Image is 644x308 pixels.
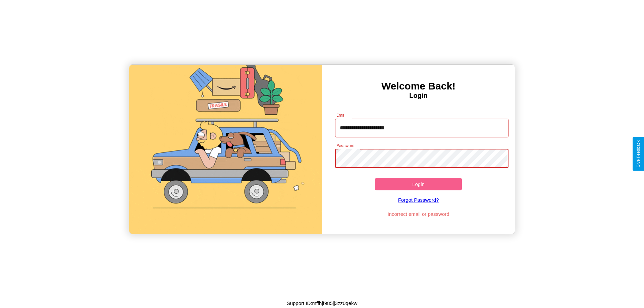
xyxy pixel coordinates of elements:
[336,112,347,118] label: Email
[287,299,358,308] p: Support ID: mffhjf985jj3zz0qekw
[322,80,515,92] h3: Welcome Back!
[322,92,515,100] h4: Login
[336,143,354,148] label: Password
[129,65,322,234] img: gif
[332,190,505,209] a: Forgot Password?
[375,178,462,190] button: Login
[332,209,505,219] p: Incorrect email or password
[636,140,641,168] div: Give Feedback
